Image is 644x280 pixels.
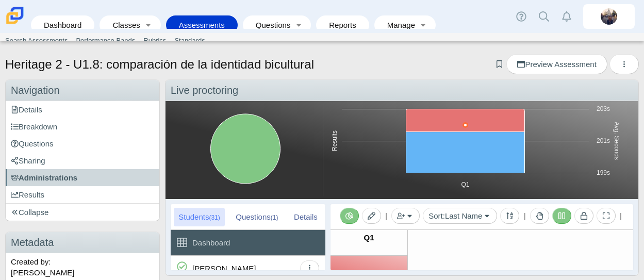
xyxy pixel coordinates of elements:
[321,15,364,35] a: Reports
[406,109,525,132] g: Incorrect, series 3 of 5. Bar series with 1 bar. Y axis, Results.
[597,169,610,176] text: 199s
[11,208,48,217] span: Collapse
[406,132,525,173] g: Not Scored, series 4 of 5. Bar series with 1 bar. Y axis, Results.
[291,15,306,35] a: Toggle expanded
[506,54,607,74] a: Preview Assessment
[248,15,291,35] a: Questions
[170,33,209,48] a: Standards
[331,130,338,151] text: Results
[379,15,416,35] a: Manage
[6,152,159,169] a: Sharing
[139,33,170,48] a: Rubrics
[464,123,468,127] path: Q1, 201.98387096774192s. Avg. Seconds.
[192,230,230,255] div: Dashboard
[416,15,431,35] a: Toggle expanded
[523,211,525,220] span: |
[141,15,156,35] a: Toggle expanded
[464,123,468,127] g: Avg. Seconds, series 5 of 5. Line with 1 data point. Y axis, Avg. Seconds.
[340,208,359,224] button: Toggle Reporting
[406,132,525,173] path: Q1, 20. Not Scored.
[5,56,314,73] h1: Heritage 2 - U1.8: comparación de la identidad bicultural
[211,114,280,184] path: Finished, 31. Completed.
[323,104,636,196] div: Chart. Highcharts interactive chart.
[597,105,610,112] text: 203s
[620,211,622,220] span: |
[583,4,635,29] a: britta.barnhart.NdZ84j
[385,211,387,220] span: |
[331,230,407,255] a: Q1
[517,60,596,69] span: Preview Assessment
[461,181,469,188] text: Q1
[552,208,571,224] button: Toggle Pause
[609,54,639,74] button: More options
[555,5,578,28] a: Alerts
[6,101,159,118] a: Details
[391,208,420,224] button: Add Students
[6,169,159,186] a: Administrations
[530,208,549,224] button: View Help Requests
[613,122,620,160] text: Avg. Seconds
[334,232,403,243] div: Q1
[6,232,159,253] h3: Metadata
[574,208,593,224] button: Toggle Pacing
[166,80,638,101] div: Live proctoring
[406,109,525,132] path: Q1, 11. Incorrect.
[231,208,283,226] div: Questions
[271,214,278,221] small: (1)
[6,204,159,221] a: Collapse
[423,208,497,224] button: Sort:Last Name
[289,208,322,226] div: Details
[11,122,57,131] span: Breakdown
[168,104,323,196] div: Chart. Highcharts interactive chart.
[1,33,72,48] a: Search Assessments
[11,105,42,114] span: Details
[597,137,610,144] text: 201s
[601,8,617,25] img: britta.barnhart.NdZ84j
[209,214,220,221] small: (31)
[4,5,26,26] img: Carmen School of Science & Technology
[11,139,54,148] span: Questions
[174,208,225,226] div: Students
[323,104,628,196] svg: Interactive chart
[445,211,483,220] span: Last Name
[494,60,504,69] a: Add bookmark
[11,173,77,182] span: Administrations
[72,33,139,48] a: Performance Bands
[11,156,45,165] span: Sharing
[6,135,159,152] a: Questions
[4,19,26,28] a: Carmen School of Science & Technology
[171,15,233,35] a: Assessments
[11,85,60,96] span: Navigation
[36,15,89,35] a: Dashboard
[6,186,159,203] a: Results
[105,15,141,35] a: Classes
[6,118,159,135] a: Breakdown
[168,104,323,196] svg: Interactive chart
[11,190,44,199] span: Results
[362,208,381,224] button: Toggle Scoring Mode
